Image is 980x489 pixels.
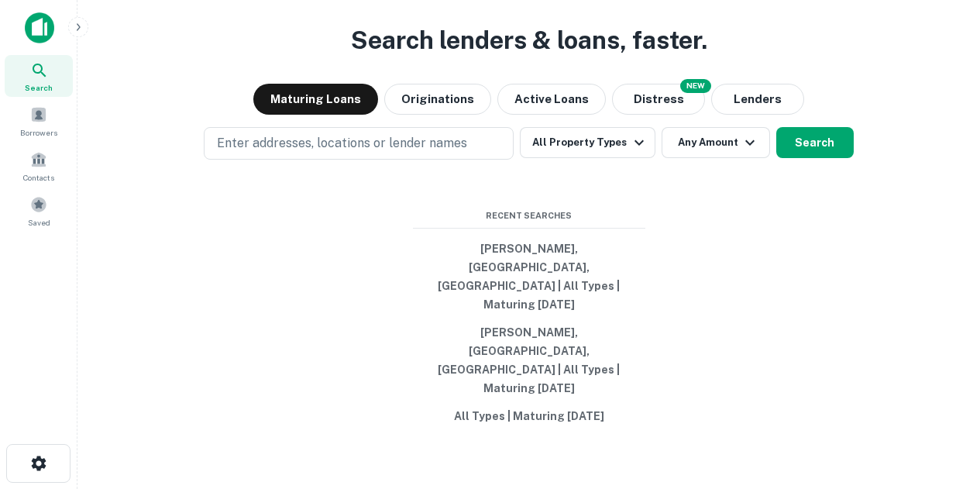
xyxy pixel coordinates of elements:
[662,127,770,158] button: Any Amount
[5,55,73,97] a: Search
[413,319,645,402] button: [PERSON_NAME], [GEOGRAPHIC_DATA], [GEOGRAPHIC_DATA] | All Types | Maturing [DATE]
[5,145,73,187] a: Contacts
[20,126,57,139] span: Borrowers
[28,216,50,229] span: Saved
[413,209,645,222] span: Recent Searches
[217,134,467,153] p: Enter addresses, locations or lender names
[711,84,804,115] button: Lenders
[5,100,73,142] a: Borrowers
[413,235,645,319] button: [PERSON_NAME], [GEOGRAPHIC_DATA], [GEOGRAPHIC_DATA] | All Types | Maturing [DATE]
[253,84,378,115] button: Maturing Loans
[680,79,711,93] div: NEW
[520,127,655,158] button: All Property Types
[612,84,705,115] button: Search distressed loans with lien and other non-mortgage details.
[25,81,53,94] span: Search
[204,127,514,160] button: Enter addresses, locations or lender names
[497,84,606,115] button: Active Loans
[351,22,707,59] h3: Search lenders & loans, faster.
[25,12,54,43] img: capitalize-icon.png
[23,171,54,184] span: Contacts
[413,402,645,430] button: All Types | Maturing [DATE]
[776,127,854,158] button: Search
[384,84,491,115] button: Originations
[5,190,73,232] a: Saved
[903,365,980,439] iframe: Chat Widget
